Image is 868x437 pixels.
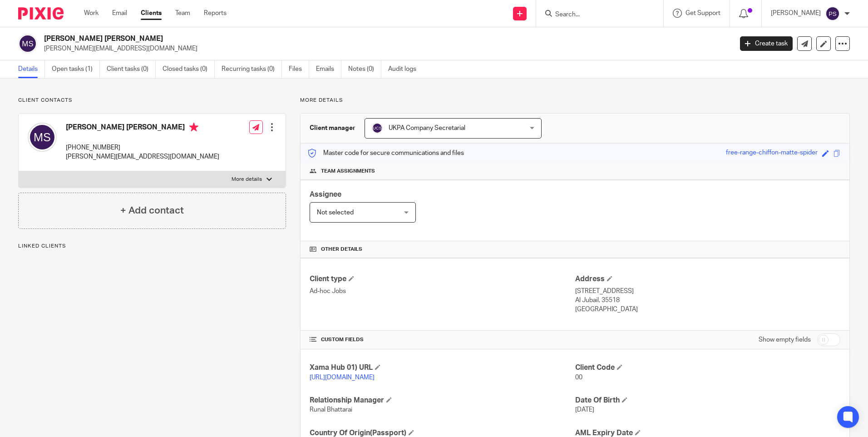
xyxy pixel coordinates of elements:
[554,11,636,19] input: Search
[388,60,423,78] a: Audit logs
[575,374,582,381] span: 00
[575,274,840,284] h4: Address
[310,287,575,296] p: Ad-hoc Jobs
[18,34,37,53] img: svg%3E
[44,44,726,53] p: [PERSON_NAME][EMAIL_ADDRESS][DOMAIN_NAME]
[66,152,219,161] p: [PERSON_NAME][EMAIL_ADDRESS][DOMAIN_NAME]
[310,396,575,405] h4: Relationship Manager
[686,10,720,16] span: Get Support
[310,407,352,413] span: Runal Bhattarai
[289,60,309,78] a: Files
[189,123,198,132] i: Primary
[575,287,840,296] p: [STREET_ADDRESS]
[575,363,840,372] h4: Client Code
[18,97,286,104] p: Client contacts
[726,148,818,159] div: free-range-chiffon-matte-spider
[18,7,64,20] img: Pixie
[112,9,127,18] a: Email
[204,9,227,18] a: Reports
[825,6,840,21] img: svg%3E
[52,60,100,78] a: Open tasks (1)
[316,60,341,78] a: Emails
[321,246,362,253] span: Other details
[120,204,184,218] h4: + Add contact
[575,296,840,305] p: Al Jubail, 35518
[321,168,375,175] span: Team assignments
[84,9,99,18] a: Work
[163,60,215,78] a: Closed tasks (0)
[66,123,219,134] h4: [PERSON_NAME] [PERSON_NAME]
[310,274,575,284] h4: Client type
[740,36,793,51] a: Create task
[18,243,286,250] p: Linked clients
[348,60,381,78] a: Notes (0)
[28,123,57,152] img: svg%3E
[18,60,45,78] a: Details
[317,209,354,216] span: Not selected
[575,407,594,413] span: [DATE]
[389,125,465,131] span: UKPA Company Secretarial
[300,97,850,104] p: More details
[222,60,282,78] a: Recurring tasks (0)
[66,143,219,152] p: [PHONE_NUMBER]
[310,336,575,343] h4: CUSTOM FIELDS
[310,191,341,198] span: Assignee
[575,396,840,405] h4: Date Of Birth
[575,305,840,314] p: [GEOGRAPHIC_DATA]
[310,124,355,133] h3: Client manager
[771,9,821,18] p: [PERSON_NAME]
[107,60,156,78] a: Client tasks (0)
[175,9,190,18] a: Team
[759,335,811,344] label: Show empty fields
[310,374,375,381] a: [URL][DOMAIN_NAME]
[141,9,162,18] a: Clients
[44,34,590,44] h2: [PERSON_NAME] [PERSON_NAME]
[310,363,575,372] h4: Xama Hub 01) URL
[307,149,464,158] p: Master code for secure communications and files
[372,123,383,134] img: svg%3E
[232,176,262,183] p: More details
